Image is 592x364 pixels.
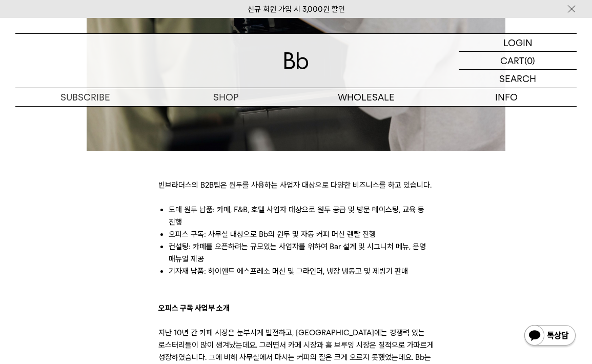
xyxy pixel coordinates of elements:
[459,34,577,52] a: LOGIN
[158,304,230,313] b: 오피스 구독 사업부 소개
[524,52,535,69] p: (0)
[499,70,536,88] p: SEARCH
[436,88,577,106] p: INFO
[15,88,156,106] a: SUBSCRIBE
[169,240,434,265] li: 컨설팅: 카페를 오픈하려는 규모있는 사업자를 위하여 Bar 설계 및 시그니처 메뉴, 운영 매뉴얼 제공
[156,88,296,106] a: SHOP
[169,265,434,277] li: 기자재 납품: 하이엔드 에스프레소 머신 및 그라인더, 냉장 냉동고 및 제빙기 판매
[523,324,577,349] img: 카카오톡 채널 1:1 채팅 버튼
[169,204,434,228] li: 도매 원두 납품: 카페, F&B, 호텔 사업자 대상으로 원두 공급 및 방문 테이스팅, 교육 등 진행
[500,52,524,69] p: CART
[503,34,533,51] p: LOGIN
[284,52,309,69] img: 로고
[248,5,345,14] a: 신규 회원 가입 시 3,000원 할인
[169,228,434,240] li: 오피스 구독: 사무실 대상으로 Bb의 원두 및 자동 커피 머신 렌탈 진행
[296,88,437,106] p: WHOLESALE
[158,179,434,191] p: 빈브라더스의 B2B팀은 원두를 사용하는 사업자 대상으로 다양한 비즈니스를 하고 있습니다.
[459,52,577,70] a: CART (0)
